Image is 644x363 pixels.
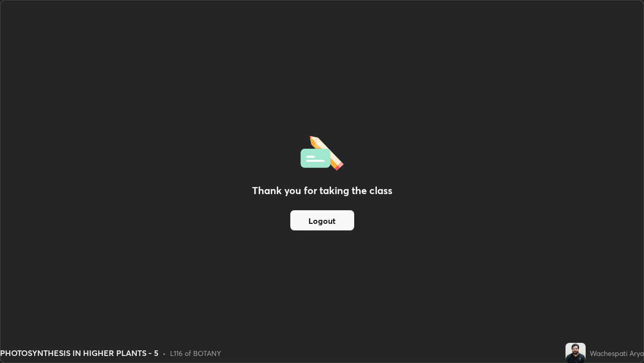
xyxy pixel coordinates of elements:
h2: Thank you for taking the class [252,183,392,198]
img: offlineFeedback.1438e8b3.svg [300,133,344,171]
div: L116 of BOTANY [170,348,221,358]
div: Wachespati Arya [590,348,644,358]
button: Logout [290,210,354,230]
img: fdbccbcfb81847ed8ca40e68273bd381.jpg [566,343,586,363]
div: • [163,348,166,358]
